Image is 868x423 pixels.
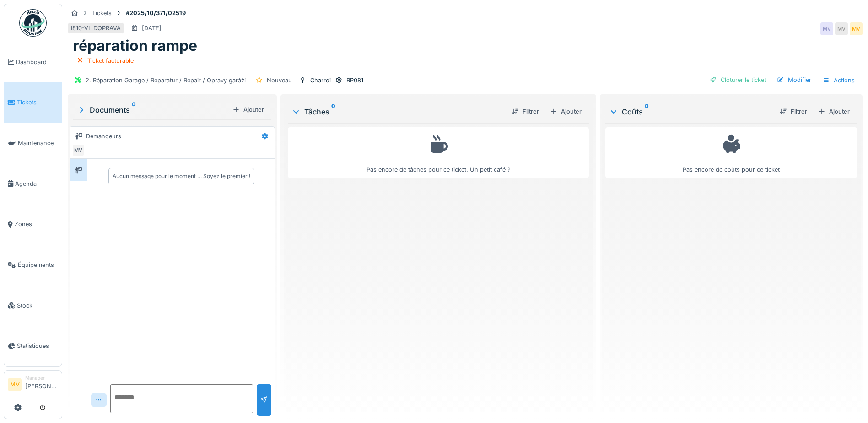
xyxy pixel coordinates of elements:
div: Ajouter [229,103,268,116]
div: Modifier [773,74,815,86]
li: MV [8,378,22,391]
div: Ticket facturable [87,56,134,65]
div: MV [835,22,848,35]
a: Statistiques [4,326,62,367]
a: Maintenance [4,123,62,163]
div: Demandeurs [86,132,121,141]
div: Filtrer [776,105,811,118]
a: Dashboard [4,42,62,82]
span: Zones [15,220,58,228]
div: Clôturer le ticket [706,74,770,86]
div: Ajouter [814,105,853,118]
div: [DATE] [142,24,162,33]
a: Tickets [4,82,62,123]
span: Statistiques [17,342,58,350]
span: Stock [17,301,58,310]
div: Charroi [310,76,331,85]
a: Agenda [4,163,62,204]
div: Pas encore de tâches pour ce ticket. Un petit café ? [294,131,583,174]
a: Stock [4,285,62,326]
div: MV [820,22,833,35]
div: Manager [25,374,58,381]
div: Ajouter [546,105,585,118]
div: MV [72,144,85,157]
div: Filtrer [508,105,543,118]
a: MV Manager[PERSON_NAME] [8,374,58,396]
div: 2. Réparation Garage / Reparatur / Repair / Opravy garáží [86,76,246,85]
a: Zones [4,204,62,245]
div: Aucun message pour le moment … Soyez le premier ! [113,172,250,180]
div: Actions [819,74,859,87]
span: Maintenance [18,139,58,147]
div: Coûts [609,106,772,117]
div: I810-VL DOPRAVA [71,24,121,33]
li: [PERSON_NAME] [25,374,58,394]
img: Badge_color-CXgf-gQk.svg [19,9,47,37]
sup: 0 [132,104,136,115]
div: RP081 [346,76,363,85]
div: Tickets [92,9,112,17]
a: Équipements [4,244,62,285]
div: Pas encore de coûts pour ce ticket [611,131,851,174]
span: Tickets [17,98,58,107]
span: Agenda [15,179,58,188]
div: Nouveau [267,76,292,85]
sup: 0 [331,106,335,117]
div: Documents [77,104,229,115]
div: Tâches [291,106,504,117]
h1: réparation rampe [73,37,197,54]
strong: #2025/10/371/02519 [122,9,189,17]
div: MV [850,22,863,35]
sup: 0 [645,106,649,117]
span: Équipements [18,260,58,269]
span: Dashboard [16,58,58,66]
